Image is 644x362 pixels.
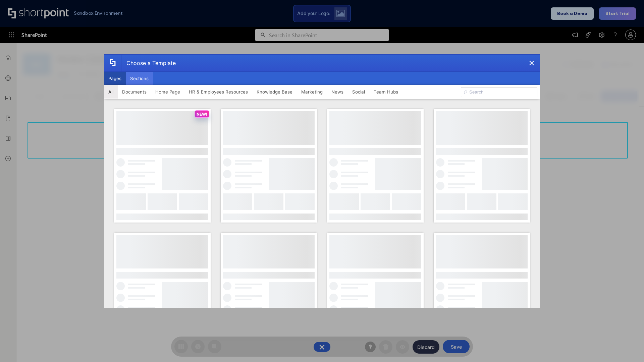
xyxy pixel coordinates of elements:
button: Knowledge Base [252,85,297,99]
input: Search [461,87,537,97]
button: Documents [118,85,151,99]
button: Sections [126,72,153,85]
button: Social [348,85,369,99]
button: All [104,85,118,99]
iframe: Chat Widget [610,330,644,362]
button: HR & Employees Resources [184,85,252,99]
button: Marketing [297,85,327,99]
button: News [327,85,348,99]
button: Team Hubs [369,85,402,99]
div: Choose a Template [121,55,176,71]
p: NEW! [197,112,207,117]
button: Pages [104,72,126,85]
button: Home Page [151,85,184,99]
div: template selector [104,54,540,308]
